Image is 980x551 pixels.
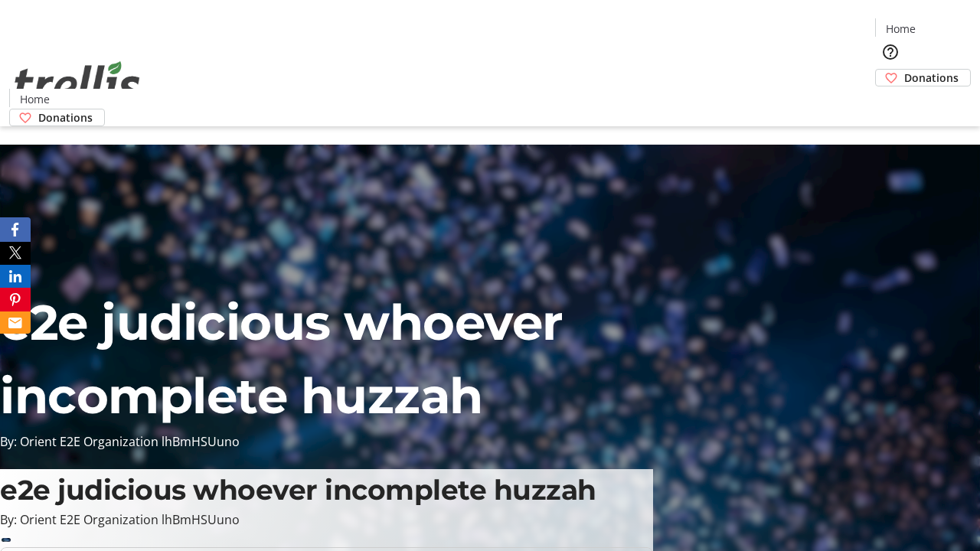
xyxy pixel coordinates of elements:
[9,109,105,126] a: Donations
[875,37,906,67] button: Help
[904,70,959,86] span: Donations
[10,91,59,107] a: Home
[875,69,971,86] a: Donations
[38,109,93,126] span: Donations
[20,91,50,107] span: Home
[875,86,906,117] button: Cart
[9,44,145,121] img: Orient E2E Organization lhBmHSUuno's Logo
[876,21,925,37] a: Home
[886,21,916,37] span: Home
